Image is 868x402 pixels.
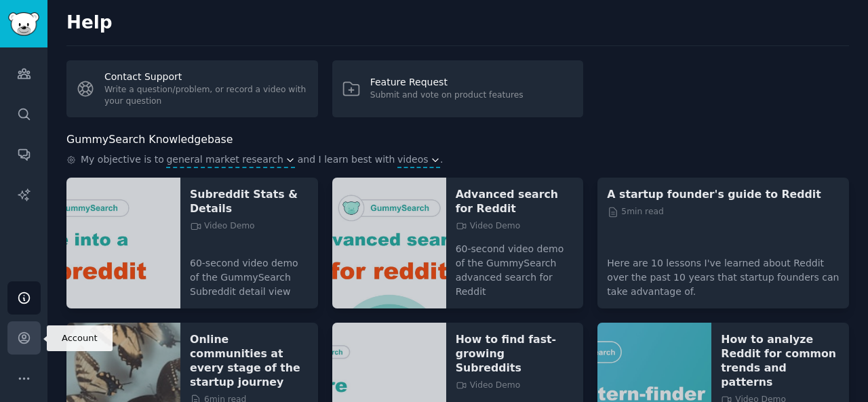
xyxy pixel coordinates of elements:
span: Video Demo [456,220,521,233]
a: How to find fast-growing Subreddits [456,332,574,375]
h2: GummySearch Knowledgebase [66,132,233,148]
p: 60-second video demo of the GummySearch Subreddit detail view [190,247,309,299]
a: How to analyze Reddit for common trends and patterns [721,332,840,389]
span: Video Demo [190,220,255,233]
img: Subreddit Stats & Details [66,178,180,308]
span: My objective is to [81,153,164,168]
h2: Help [66,12,849,34]
span: and I learn best with [298,153,395,168]
img: GummySearch logo [8,12,39,36]
a: Online communities at every stage of the startup journey [190,332,309,389]
a: A startup founder's guide to Reddit [607,187,840,201]
span: general market research [166,153,283,167]
img: Advanced search for Reddit [332,178,446,308]
span: videos [397,153,429,167]
span: Video Demo [456,380,521,392]
a: Feature RequestSubmit and vote on product features [332,60,584,117]
div: . [66,153,849,168]
div: Submit and vote on product features [370,89,524,102]
div: Feature Request [370,75,524,89]
a: Subreddit Stats & Details [190,187,309,216]
p: 60-second video demo of the GummySearch advanced search for Reddit [456,233,574,299]
p: Here are 10 lessons I've learned about Reddit over the past 10 years that startup founders can ta... [607,247,840,299]
button: videos [397,153,440,167]
span: 5 min read [607,206,663,218]
button: general market research [166,153,295,167]
a: Contact SupportWrite a question/problem, or record a video with your question [66,60,318,117]
a: Advanced search for Reddit [456,187,574,216]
